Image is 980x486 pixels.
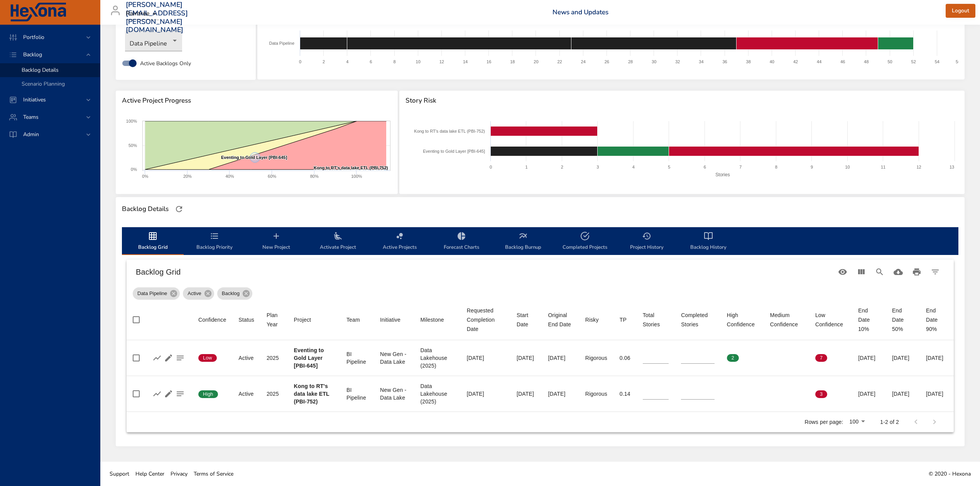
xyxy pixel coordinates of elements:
[517,390,536,398] div: [DATE]
[585,354,607,362] div: Rigorous
[956,59,960,64] text: 56
[120,203,171,215] div: Backlog Details
[420,382,454,405] div: Data Lakehouse (2025)
[394,59,396,64] text: 8
[312,231,364,252] span: Activate Project
[793,59,798,64] text: 42
[131,167,137,172] text: 0%
[22,66,59,74] span: Backlog Details
[217,290,244,297] span: Backlog
[585,390,607,398] div: Rigorous
[804,418,843,426] p: Rows per page:
[548,310,573,329] div: Sort
[126,8,159,20] div: Raintree
[770,59,774,64] text: 40
[294,315,311,324] div: Sort
[467,306,504,334] div: Requested Completion Date
[346,315,360,324] div: Sort
[628,59,633,64] text: 28
[596,165,599,169] text: 3
[770,310,803,329] div: Sort
[632,165,634,169] text: 4
[681,310,714,329] div: Completed Stories
[420,346,454,370] div: Data Lakehouse (2025)
[294,315,311,324] div: Project
[561,165,563,169] text: 2
[815,310,846,329] div: Sort
[858,306,880,334] div: End Date 10%
[852,263,870,281] button: View Columns
[17,51,48,58] span: Backlog
[198,315,226,324] div: Sort
[420,315,444,324] div: Sort
[727,310,758,329] div: Sort
[188,231,241,252] span: Backlog Priority
[652,59,656,64] text: 30
[136,266,833,278] h6: Backlog Grid
[106,465,132,483] a: Support
[952,6,969,16] span: Logout
[847,416,868,428] div: 100
[167,465,191,483] a: Privacy
[294,347,324,369] b: Eventing to Gold Layer [PBI-645]
[681,310,714,329] div: Sort
[420,315,454,324] span: Milestone
[864,59,869,64] text: 48
[132,465,167,483] a: Help Center
[122,227,958,255] div: backlog-tab
[548,354,573,362] div: [DATE]
[889,263,907,281] button: Download CSV
[380,315,400,324] div: Sort
[198,315,226,324] span: Confidence
[314,165,388,170] text: Kong to RT's data lake ETL (PBI-752)
[727,354,739,361] span: 2
[916,165,921,169] text: 12
[840,59,845,64] text: 46
[858,390,880,398] div: [DATE]
[620,354,630,362] div: 0.06
[420,315,444,324] div: Milestone
[198,391,218,398] span: High
[467,306,504,334] div: Sort
[881,165,885,169] text: 11
[643,310,669,329] div: Sort
[416,59,421,64] text: 10
[548,390,573,398] div: [DATE]
[534,59,539,64] text: 20
[926,306,948,334] div: End Date 90%
[463,59,468,64] text: 14
[17,34,51,41] span: Portfolio
[620,315,630,324] span: TP
[140,59,191,67] span: Active Backlogs Only
[238,390,254,398] div: Active
[406,97,958,105] span: Story Risk
[892,306,914,334] div: End Date 50%
[183,287,214,300] div: Active
[346,315,368,324] span: Team
[22,80,65,88] span: Scenario Planning
[310,174,319,179] text: 80%
[892,390,914,398] div: [DATE]
[727,310,758,329] span: High Confidence
[845,165,850,169] text: 10
[183,290,206,297] span: Active
[238,354,254,362] div: Active
[142,174,148,179] text: 0%
[380,315,408,324] span: Initiative
[870,263,889,281] button: Search
[122,97,392,105] span: Active Project Progress
[490,165,492,169] text: 0
[151,352,163,364] button: Show Burnup
[620,315,627,324] div: Sort
[133,290,172,297] span: Data Pipeline
[699,59,704,64] text: 34
[238,315,254,324] span: Status
[439,59,444,64] text: 12
[346,350,368,366] div: BI Pipeline
[267,310,282,329] div: Sort
[323,59,325,64] text: 2
[935,59,939,64] text: 54
[770,354,782,361] span: 0
[723,59,727,64] text: 36
[126,1,188,34] h3: [PERSON_NAME][EMAIL_ADDRESS][PERSON_NAME][DOMAIN_NAME]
